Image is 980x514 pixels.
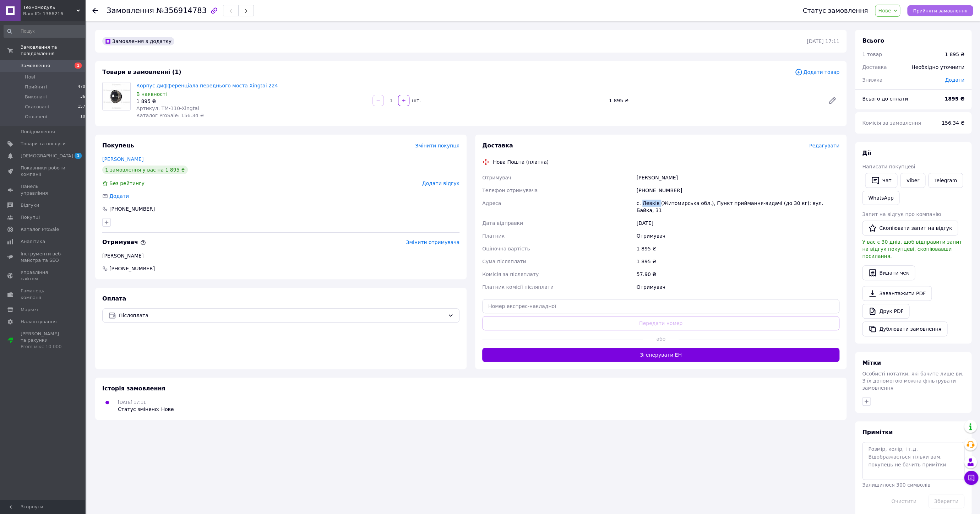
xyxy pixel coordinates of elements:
span: Оплата [102,295,126,302]
span: Покупці [21,214,40,221]
span: Додати товар [795,68,839,76]
button: Дублювати замовлення [862,321,947,336]
span: 1 товар [862,52,882,57]
div: [PERSON_NAME] [635,171,841,184]
button: Згенерувати ЕН [482,348,839,362]
div: 1 895 ₴ [136,98,367,105]
span: Повідомлення [21,129,55,135]
div: 1 895 ₴ [635,242,841,255]
a: Корпус дифференціала переднього моста Xingtai 224 [136,83,278,88]
span: Артикул: TM-110-Xingtai [136,105,199,111]
div: Отримувач [635,229,841,242]
div: 57.90 ₴ [635,268,841,281]
div: 1 895 ₴ [606,96,822,105]
span: Прийняті [25,84,47,90]
span: Запит на відгук про компанію [862,211,941,217]
span: Телефон отримувача [482,188,538,193]
span: 4708 [78,84,88,90]
div: [PHONE_NUMBER] [109,205,156,212]
span: Отримувач [102,239,146,245]
span: Сума післяплати [482,259,526,264]
a: [PERSON_NAME] [102,156,143,162]
span: Залишилося 300 символів [862,482,930,488]
span: №356914783 [156,6,207,15]
span: Оціночна вартість [482,246,530,251]
span: Комісія за післяплату [482,271,539,277]
a: Завантажити PDF [862,286,932,301]
span: Управління сайтом [21,269,66,282]
span: Додати відгук [422,180,459,186]
span: Всього до сплати [862,96,908,102]
b: 1895 ₴ [944,96,964,102]
span: Виконані [25,94,47,100]
img: Корпус дифференціала переднього моста Xingtai 224 [103,82,130,110]
span: Панель управління [21,183,66,196]
div: [PERSON_NAME] [102,252,459,259]
span: або [643,335,679,342]
span: Товари в замовленні (1) [102,69,181,75]
span: 1570 [78,104,88,110]
span: Редагувати [809,143,839,148]
span: 1 [75,63,82,69]
a: WhatsApp [862,191,899,205]
div: Повернутися назад [92,7,98,14]
span: Всього [862,37,884,44]
span: Платник комісії післяплати [482,284,554,290]
input: Пошук [4,25,88,38]
span: Додати [945,77,964,83]
span: Замовлення та повідомлення [21,44,85,57]
span: [PERSON_NAME] та рахунки [21,331,66,350]
span: Замовлення [107,6,154,15]
span: Особисті нотатки, які бачите лише ви. З їх допомогою можна фільтрувати замовлення [862,371,963,391]
span: Знижка [862,77,882,83]
span: Товари та послуги [21,141,66,147]
span: Налаштування [21,319,57,325]
span: Аналітика [21,238,45,245]
span: Гаманець компанії [21,288,66,301]
span: Маркет [21,307,39,313]
div: Замовлення з додатку [102,37,174,45]
span: Примітки [862,429,893,435]
button: Скопіювати запит на відгук [862,221,958,236]
span: Платник [482,233,505,239]
span: Нове [878,8,891,13]
div: [PHONE_NUMBER] [635,184,841,197]
span: 106 [80,114,88,120]
span: Показники роботи компанії [21,165,66,178]
div: Статус змінено: Нове [118,406,174,413]
span: Каталог ProSale [21,226,59,233]
div: Prom мікс 10 000 [21,343,66,350]
span: Замовлення [21,63,50,69]
span: Дії [862,150,871,156]
span: 156.34 ₴ [942,120,964,126]
span: Відгуки [21,202,39,209]
span: Дата відправки [482,220,523,226]
div: с. Левків (Житомирська обл.), Пункт приймання-видачі (до 30 кг): вул. Байка, 31 [635,197,841,217]
div: Отримувач [635,281,841,293]
a: Редагувати [825,93,839,108]
div: Ваш ID: 1366216 [23,11,85,17]
input: Номер експрес-накладної [482,299,839,313]
span: Скасовані [25,104,49,110]
span: Каталог ProSale: 156.34 ₴ [136,113,204,118]
span: 368 [80,94,88,100]
span: Оплачені [25,114,47,120]
span: Прийняти замовлення [913,8,967,13]
div: Необхідно уточнити [907,59,969,75]
span: Змінити отримувача [406,239,459,245]
span: [PHONE_NUMBER] [109,265,156,272]
span: Додати [109,193,129,199]
span: 1 [75,153,82,159]
div: шт. [410,97,421,104]
span: Історія замовлення [102,385,165,392]
button: Видати чек [862,265,915,280]
button: Прийняти замовлення [907,5,973,16]
span: Техномодуль [23,4,76,11]
div: Статус замовлення [803,7,868,14]
div: 1 895 ₴ [945,51,964,58]
a: Друк PDF [862,304,909,319]
span: Адреса [482,200,501,206]
span: Отримувач [482,175,511,180]
button: Чат [865,173,897,188]
span: Післяплата [119,312,445,319]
